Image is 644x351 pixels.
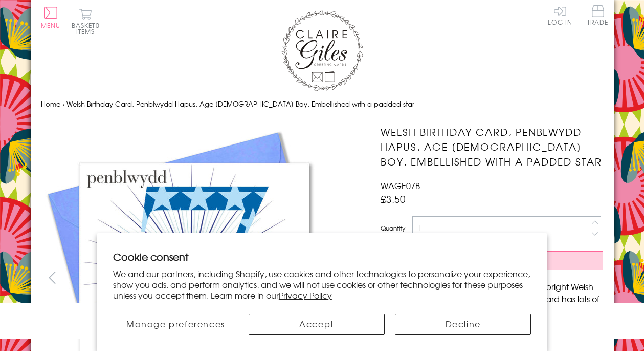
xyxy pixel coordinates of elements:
nav: breadcrumbs [41,94,604,115]
span: Trade [587,5,609,25]
button: Accept [249,314,385,335]
span: WAGE07B [381,179,420,192]
span: Manage preferences [126,318,225,330]
a: Home [41,99,60,109]
a: Log In [548,5,572,25]
span: 0 items [76,20,100,36]
a: Trade [587,5,609,27]
button: Decline [395,314,531,335]
span: Welsh Birthday Card, Penblwydd Hapus, Age [DEMOGRAPHIC_DATA] Boy, Embellished with a padded star [66,99,414,109]
span: › [62,99,64,109]
a: Privacy Policy [279,289,332,301]
h1: Welsh Birthday Card, Penblwydd Hapus, Age [DEMOGRAPHIC_DATA] Boy, Embellished with a padded star [381,125,603,169]
button: Menu [41,7,61,28]
button: Manage preferences [113,314,238,335]
button: prev [41,266,64,289]
button: Basket0 items [72,8,100,34]
img: Claire Giles Greetings Cards [281,10,363,91]
h2: Cookie consent [113,250,531,264]
span: Menu [41,20,61,30]
p: We and our partners, including Shopify, use cookies and other technologies to personalize your ex... [113,269,531,300]
span: £3.50 [381,192,406,206]
label: Quantity [381,223,405,233]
